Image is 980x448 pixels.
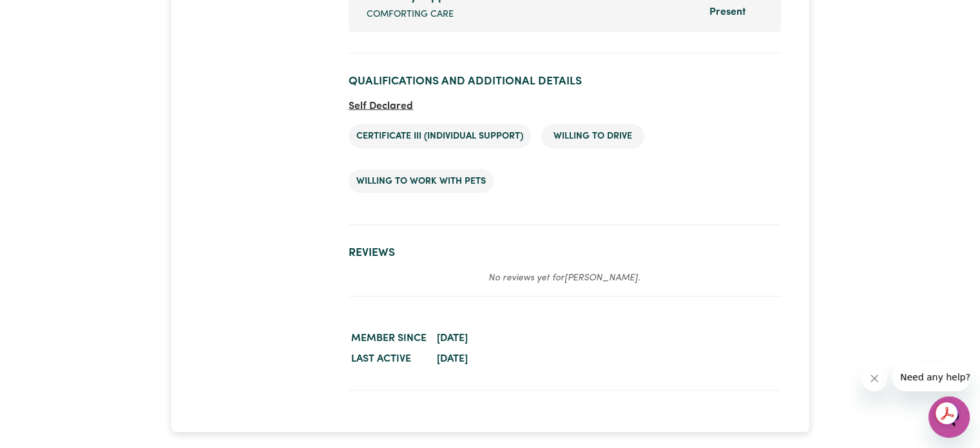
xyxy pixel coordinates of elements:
[8,9,78,19] span: Need any help?
[928,396,970,438] iframe: Button to launch messaging window
[437,333,468,344] time: [DATE]
[437,354,468,364] time: [DATE]
[349,75,781,88] h2: Qualifications and Additional Details
[541,124,644,149] li: Willing to drive
[349,101,413,112] span: Self Declared
[861,365,887,391] iframe: Close message
[488,273,640,283] em: No reviews yet for [PERSON_NAME] .
[349,170,494,194] li: Willing to work with pets
[349,246,781,260] h2: Reviews
[367,8,454,22] span: Comforting care
[349,328,429,349] dt: Member since
[349,124,531,149] li: Certificate III (Individual Support)
[349,349,429,369] dt: Last active
[892,363,970,391] iframe: Message from company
